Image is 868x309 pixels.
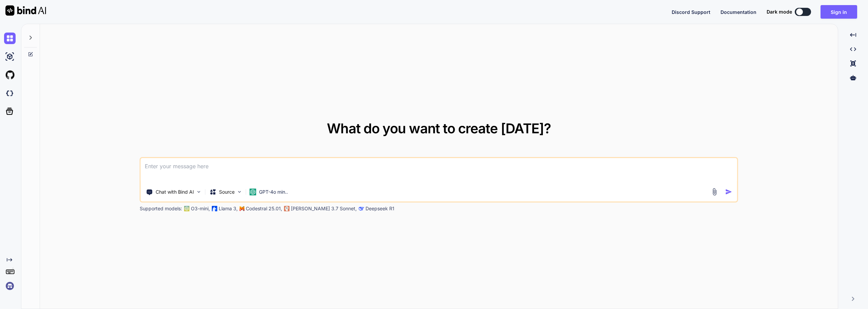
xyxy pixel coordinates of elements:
img: githubLight [4,69,16,81]
img: claude [359,206,364,211]
p: O3-mini, [191,205,210,212]
img: Mistral-AI [240,206,244,211]
span: Discord Support [672,9,710,15]
span: Dark mode [767,8,792,15]
img: claude [284,206,290,211]
p: Supported models: [140,205,182,212]
img: signin [4,280,16,292]
p: Codestral 25.01, [246,205,282,212]
span: What do you want to create [DATE]? [327,120,551,137]
img: Pick Models [237,189,242,195]
button: Discord Support [672,8,710,16]
img: GPT-4o mini [250,189,256,195]
img: ai-studio [4,51,16,62]
p: GPT-4o min.. [259,189,288,195]
img: Pick Tools [196,189,202,195]
span: Documentation [721,9,756,15]
p: Deepseek R1 [366,205,394,212]
button: Documentation [721,8,756,16]
img: GPT-4 [184,206,190,211]
img: icon [725,188,732,195]
img: chat [4,33,16,44]
p: Source [219,189,235,195]
img: darkCloudIdeIcon [4,88,16,99]
p: Chat with Bind AI [156,189,194,195]
img: Bind AI [5,5,46,16]
button: Sign in [821,5,857,19]
img: attachment [711,188,718,196]
p: [PERSON_NAME] 3.7 Sonnet, [291,205,357,212]
img: Llama2 [212,206,217,211]
p: Llama 3, [219,205,238,212]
